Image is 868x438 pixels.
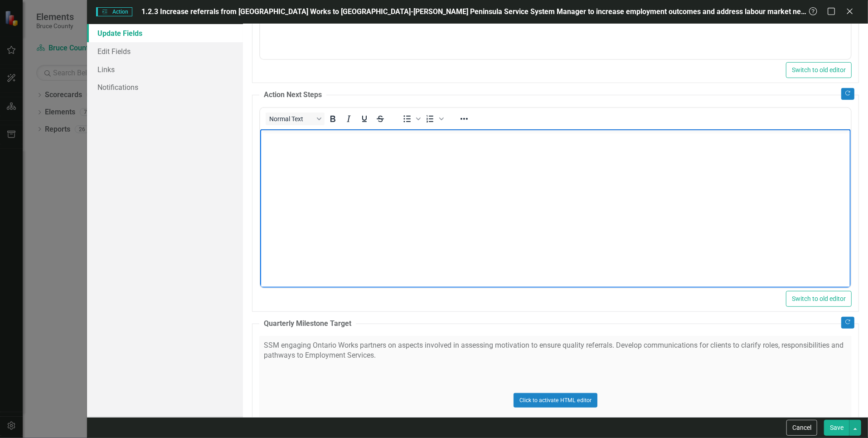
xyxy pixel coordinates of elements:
div: Numbered list [422,113,445,125]
button: Reveal or hide additional toolbar items [456,113,472,125]
a: Update Fields [87,24,243,42]
legend: Quarterly Milestone Target [259,319,356,329]
a: Edit Fields [87,42,243,60]
button: Bold [325,113,340,125]
button: Switch to old editor [786,62,852,78]
div: Bullet list [399,113,422,125]
iframe: Rich Text Area [260,129,851,288]
button: Save [824,420,849,436]
span: Normal Text [269,115,314,123]
a: Notifications [87,78,243,96]
a: Links [87,60,243,79]
span: 1.2.3 Increase referrals from [GEOGRAPHIC_DATA] Works to [GEOGRAPHIC_DATA]-[PERSON_NAME] Peninsul... [141,7,815,16]
button: Block Normal Text [266,113,325,125]
button: Switch to old editor [786,291,852,307]
button: Cancel [786,420,817,436]
button: Underline [357,113,372,125]
button: Italic [341,113,356,125]
button: Strikethrough [373,113,388,125]
button: Click to activate HTML editor [514,393,597,408]
span: Action [96,7,132,16]
legend: Action Next Steps [259,90,326,100]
